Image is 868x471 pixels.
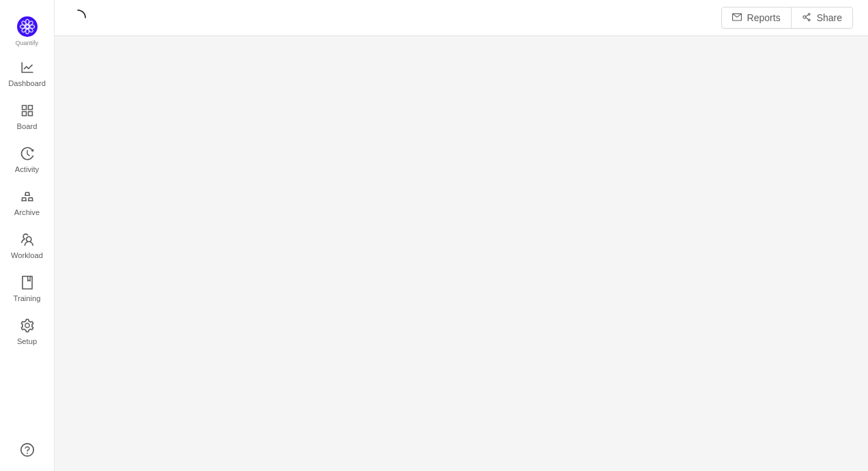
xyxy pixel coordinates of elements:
i: icon: appstore [20,104,34,117]
a: icon: question-circle [20,443,34,457]
i: icon: loading [70,10,86,26]
span: Workload [11,242,43,269]
img: Quantify [17,16,38,37]
i: icon: line-chart [20,61,34,74]
i: icon: book [20,276,34,289]
span: Archive [14,199,40,226]
i: icon: setting [20,319,34,332]
a: Activity [20,147,34,175]
button: icon: share-altShare [791,7,853,29]
span: Setup [17,328,37,355]
a: Setup [20,319,34,347]
span: Dashboard [8,70,46,97]
i: icon: gold [20,190,34,203]
span: Board [17,113,38,140]
i: icon: team [20,233,34,246]
a: Dashboard [20,61,34,89]
span: Activity [15,156,39,183]
span: Training [13,285,40,312]
a: Training [20,276,34,304]
button: icon: mailReports [721,7,792,29]
span: Quantify [16,40,39,46]
a: Archive [20,190,34,218]
i: icon: history [20,147,34,160]
a: Board [20,104,34,132]
a: Workload [20,233,34,261]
